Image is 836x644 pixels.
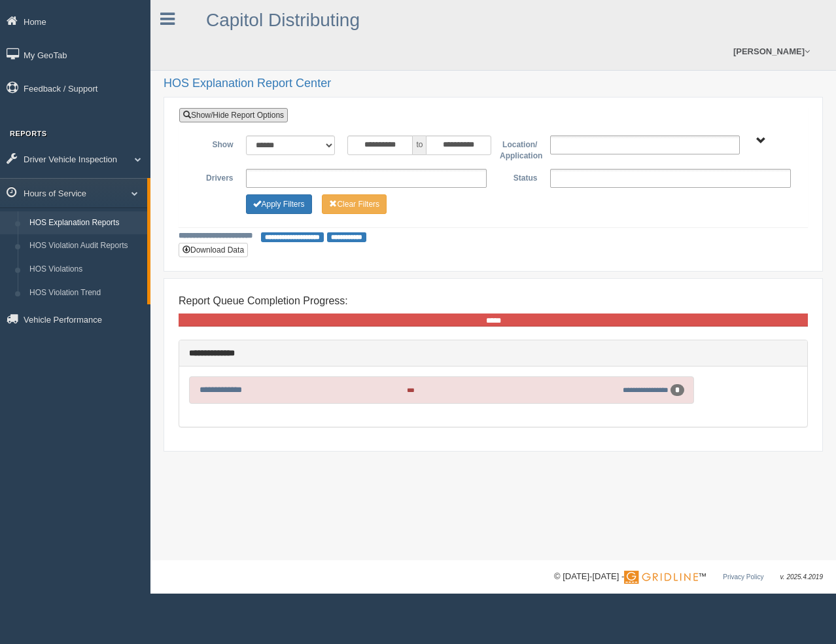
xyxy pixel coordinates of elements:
label: Drivers [189,169,239,185]
a: [PERSON_NAME] [727,33,816,70]
label: Location/ Application [493,135,544,162]
label: Status [493,169,544,185]
a: HOS Violation Audit Reports [24,234,147,258]
button: Change Filter Options [322,194,387,214]
a: Show/Hide Report Options [179,108,288,122]
span: to [413,135,426,155]
a: HOS Violations [24,258,147,281]
h4: Report Queue Completion Progress: [179,295,808,307]
a: HOS Explanation Reports [24,211,147,235]
span: v. 2025.4.2019 [780,573,823,581]
img: Gridline [624,571,698,584]
button: Change Filter Options [246,194,311,214]
div: © [DATE]-[DATE] - ™ [554,570,823,584]
button: Download Data [179,243,248,257]
a: HOS Violation Trend [24,281,147,305]
a: Capitol Distributing [206,10,360,30]
a: Privacy Policy [723,573,763,581]
label: Show [189,135,239,151]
